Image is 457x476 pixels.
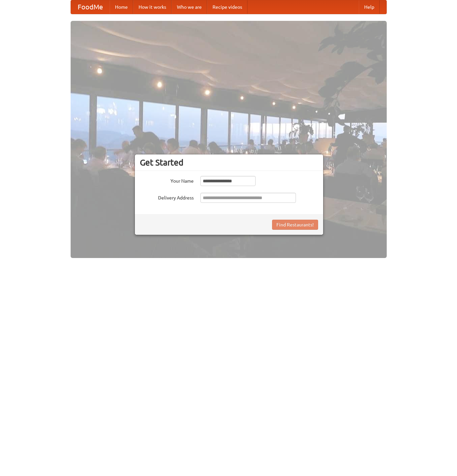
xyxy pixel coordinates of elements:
[140,176,194,184] label: Your Name
[272,220,318,230] button: Find Restaurants!
[133,0,172,14] a: How it works
[140,157,318,168] h3: Get Started
[140,193,194,201] label: Delivery Address
[172,0,207,14] a: Who we are
[207,0,247,14] a: Recipe videos
[110,0,133,14] a: Home
[359,0,380,14] a: Help
[71,0,110,14] a: FoodMe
